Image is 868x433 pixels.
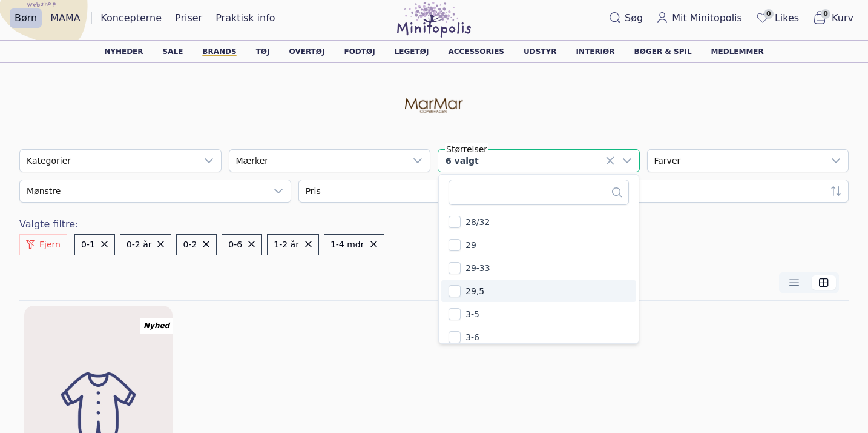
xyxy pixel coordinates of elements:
[274,238,299,251] span: 1-2 år
[441,234,636,256] li: 29
[775,11,799,25] span: Likes
[465,308,479,320] span: 3-5
[120,234,172,255] button: 0-2 år
[330,238,364,251] span: 1-4 mdr
[19,234,67,255] button: Fjern
[465,239,476,251] span: 29
[821,9,830,19] span: 0
[441,326,636,348] li: 3-6
[10,8,42,28] a: Børn
[163,48,183,55] a: Sale
[465,262,490,274] span: 29-33
[604,8,648,28] button: Søg
[127,238,152,251] span: 0-2 år
[267,234,319,255] button: 1-2 år
[183,238,197,251] span: 0-2
[170,8,207,28] a: Priser
[441,280,636,302] li: 29,5
[211,8,280,28] a: Praktisk info
[465,216,490,228] span: 28/32
[832,11,853,25] span: Kurv
[625,11,643,25] span: Søg
[344,48,375,55] a: Fodtøj
[405,76,463,135] img: MarMar Copenhagen logo
[104,48,143,55] a: Nyheder
[39,238,61,251] span: Fjern
[441,211,636,233] li: 28/32
[256,48,270,55] a: Tøj
[96,8,166,28] a: Koncepterne
[711,48,764,55] a: Medlemmer
[202,48,236,55] a: Brands
[524,48,556,55] a: Udstyr
[751,8,804,29] a: 0Likes
[672,11,742,25] span: Mit Minitopolis
[395,48,429,55] a: Legetøj
[45,8,85,28] a: MAMA
[576,48,614,55] a: Interiør
[438,150,615,172] div: 6 valgt
[441,257,636,279] li: 29-33
[324,234,384,255] button: 1-4 mdr
[465,331,479,343] span: 3-6
[764,9,774,19] span: 0
[465,285,484,297] span: 29,5
[228,238,242,251] span: 0-6
[289,48,325,55] a: Overtøj
[651,8,747,28] a: Mit Minitopolis
[140,318,173,334] div: Nyhed
[222,234,262,255] button: 0-6
[19,217,384,232] div: Valgte filtre:
[176,234,217,255] button: 0-2
[448,48,504,55] a: Accessories
[807,8,858,29] button: 0Kurv
[441,303,636,325] li: 3-5
[81,238,95,251] span: 0-1
[74,234,115,255] button: 0-1
[634,48,692,55] a: Bøger & spil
